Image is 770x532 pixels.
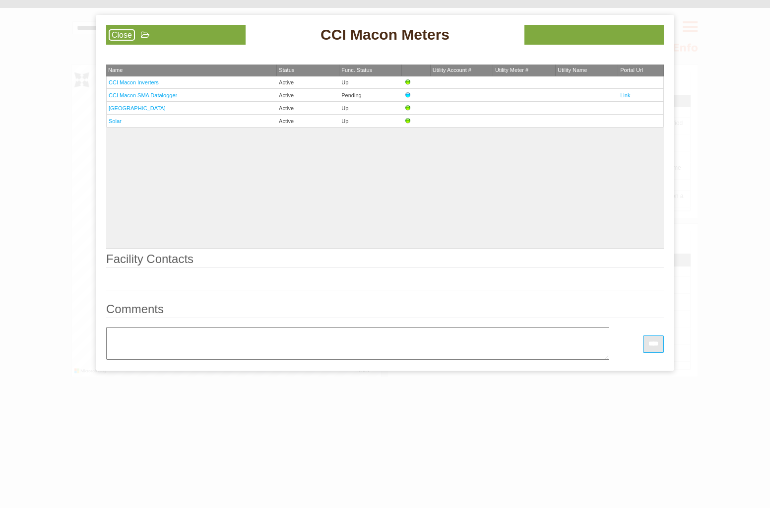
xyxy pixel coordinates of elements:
span: Utility Account # [433,67,471,73]
th: Utility Meter # [493,65,556,76]
td: Up [339,102,402,115]
a: CCI Macon Inverters [109,79,159,85]
span: Name [108,67,123,73]
a: Solar [109,118,122,124]
td: Up [339,76,402,89]
img: Up [404,78,412,86]
th: Func. Status [339,65,402,76]
a: CCI Macon SMA Datalogger [109,92,177,98]
legend: Facility Contacts [106,253,664,268]
span: Func. Status [341,67,372,73]
span: Utility Meter # [495,67,528,73]
th: Name [106,65,277,76]
span: Portal Url [620,67,643,73]
td: Up [339,115,402,128]
td: Active [277,76,339,89]
img: Pending [404,91,412,99]
th: Utility Account # [431,65,493,76]
th: Status [277,65,339,76]
th: Utility Name [556,65,618,76]
span: Utility Name [558,67,587,73]
th: &nbsp; [402,65,430,76]
span: Status [279,67,294,73]
img: Up [404,117,412,125]
td: Active [277,102,339,115]
td: Active [277,115,339,128]
a: Link [620,92,630,98]
a: Close [109,29,135,41]
span: CCI Macon Meters [321,25,449,45]
td: Pending [339,89,402,102]
img: Up [404,104,412,112]
td: Active [277,89,339,102]
legend: Comments [106,303,664,318]
th: Portal Url [618,65,664,76]
a: [GEOGRAPHIC_DATA] [109,105,166,111]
